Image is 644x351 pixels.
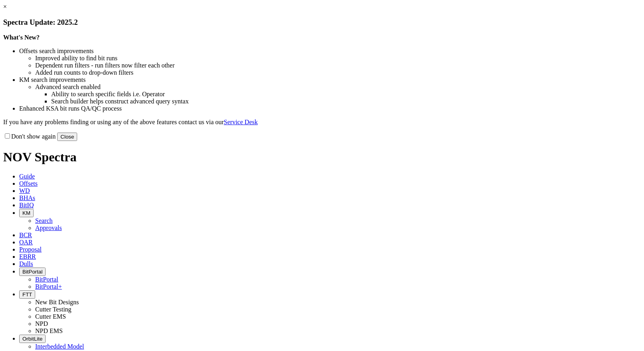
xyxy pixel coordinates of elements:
button: Close [57,133,77,141]
li: Offsets search improvements [19,48,641,55]
a: NPD EMS [35,327,63,334]
span: BCR [19,232,32,238]
h3: Spectra Update: 2025.2 [3,18,641,27]
a: Interbedded Model [35,343,84,350]
strong: What's New? [3,34,40,41]
a: BitPortal+ [35,283,62,290]
li: KM search improvements [19,76,641,83]
a: New Bit Designs [35,299,79,305]
li: Ability to search specific fields i.e. Operator [51,91,641,98]
span: BitIQ [19,202,34,208]
li: Advanced search enabled [35,83,641,91]
span: OrbitLite [22,336,42,342]
input: Don't show again [5,133,10,139]
span: Offsets [19,180,38,187]
span: FTT [22,292,32,297]
li: Added run counts to drop-down filters [35,69,641,76]
span: Proposal [19,246,42,253]
a: Service Desk [224,119,258,125]
span: EBRR [19,253,36,260]
span: BHAs [19,194,35,201]
span: OAR [19,239,33,246]
li: Search builder helps construct advanced query syntax [51,98,641,105]
span: BitPortal [22,269,42,275]
a: Cutter Testing [35,306,72,313]
span: Guide [19,173,35,180]
li: Enhanced KSA bit runs QA/QC process [19,105,641,112]
label: Don't show again [3,133,56,140]
li: Dependent run filters - run filters now filter each other [35,62,641,69]
span: KM [22,210,30,216]
a: Approvals [35,224,62,231]
a: Search [35,217,53,224]
a: BitPortal [35,276,58,283]
h1: NOV Spectra [3,150,641,165]
li: Improved ability to find bit runs [35,55,641,62]
a: Cutter EMS [35,313,66,320]
p: If you have any problems finding or using any of the above features contact us via our [3,119,641,126]
a: × [3,3,7,10]
span: Dulls [19,260,33,267]
a: NPD [35,320,48,327]
span: WD [19,187,30,194]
